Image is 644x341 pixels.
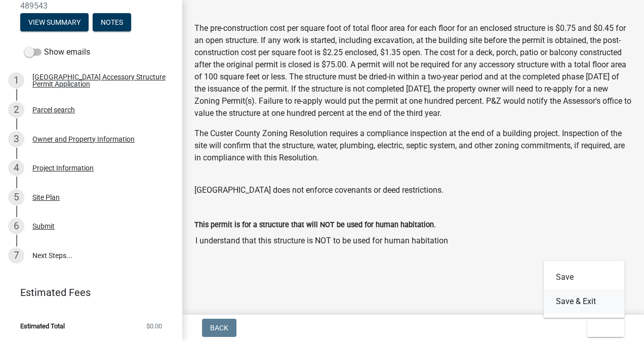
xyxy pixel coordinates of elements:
[587,319,624,337] button: Exit
[8,131,24,147] div: 3
[8,247,24,264] div: 7
[32,223,55,230] div: Submit
[8,218,24,234] div: 6
[20,13,89,31] button: View Summary
[8,102,24,118] div: 2
[20,19,89,27] wm-modal-confirm: Summary
[194,222,436,229] label: This permit is for a structure that will NOT be used for human habitation.
[20,1,162,11] span: 489543
[93,19,131,27] wm-modal-confirm: Notes
[8,160,24,176] div: 4
[210,324,228,332] span: Back
[8,282,166,303] a: Estimated Fees
[32,73,166,88] div: [GEOGRAPHIC_DATA] Accessory Structure Permit Application
[8,72,24,89] div: 1
[32,194,60,201] div: Site Plan
[24,46,90,58] label: Show emails
[194,22,632,119] p: The pre-construction cost per square foot of total floor area for each floor for an enclosed stru...
[32,106,75,113] div: Parcel search
[146,323,162,329] span: $0.00
[20,323,65,329] span: Estimated Total
[32,164,94,172] div: Project Information
[194,172,632,196] p: [GEOGRAPHIC_DATA] does not enforce covenants or deed restrictions.
[93,13,131,31] button: Notes
[544,261,625,318] div: Exit
[544,289,625,314] button: Save & Exit
[32,136,135,143] div: Owner and Property Information
[202,319,236,337] button: Back
[194,127,632,164] p: The Custer County Zoning Resolution requires a compliance inspection at the end of a building pro...
[595,324,610,332] span: Exit
[544,265,625,289] button: Save
[8,189,24,205] div: 5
